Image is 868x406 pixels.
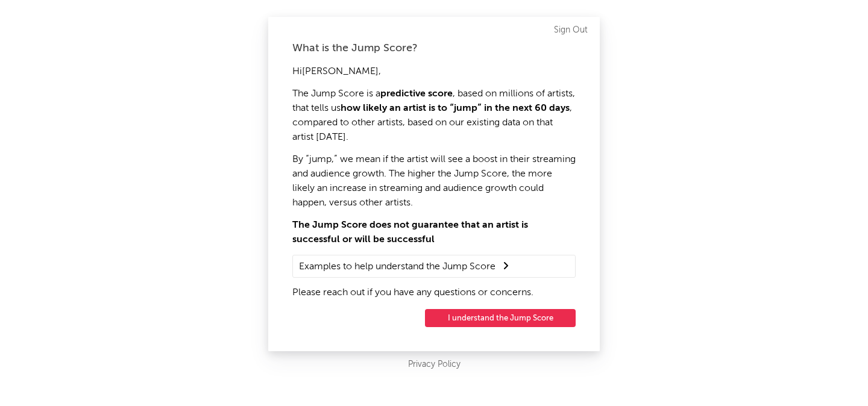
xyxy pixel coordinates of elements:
[341,104,570,113] strong: how likely an artist is to “jump” in the next 60 days
[292,286,576,300] p: Please reach out if you have any questions or concerns.
[554,23,588,37] a: Sign Out
[380,89,453,99] strong: predictive score
[292,220,528,245] strong: The Jump Score does not guarantee that an artist is successful or will be successful
[408,357,461,372] a: Privacy Policy
[292,64,576,79] p: Hi [PERSON_NAME] ,
[292,41,576,55] div: What is the Jump Score?
[292,87,576,145] p: The Jump Score is a , based on millions of artists, that tells us , compared to other artists, ba...
[299,258,569,274] summary: Examples to help understand the Jump Score
[425,309,576,327] button: I understand the Jump Score
[292,152,576,210] p: By “jump,” we mean if the artist will see a boost in their streaming and audience growth. The hig...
